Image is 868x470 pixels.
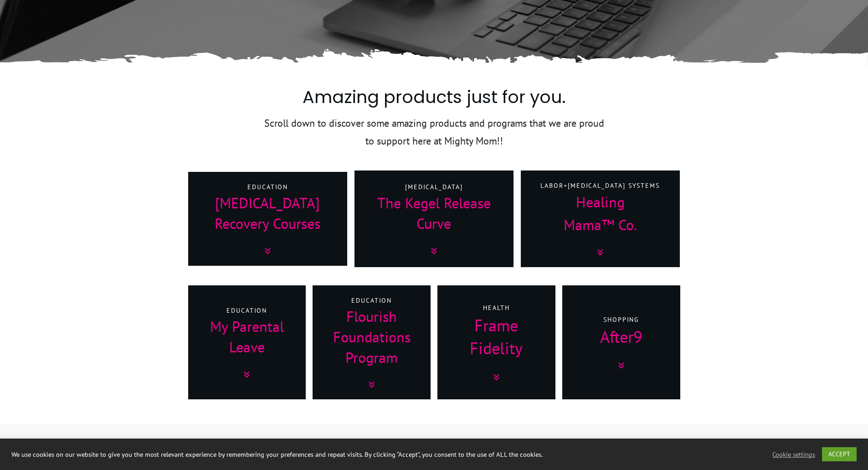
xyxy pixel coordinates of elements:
[262,114,606,150] p: Scroll down to discover some amazing products and programs that we are proud to support here at M...
[444,314,549,362] h3: Frame Fidelity
[570,314,673,325] p: Shopping
[364,181,504,193] p: [MEDICAL_DATA]
[445,302,548,314] p: health
[569,325,673,351] h3: After9
[11,450,603,459] div: We use cookies on our website to give you the most relevant experience by remembering your prefer...
[822,447,857,461] a: ACCEPT
[319,306,424,370] h3: Flourish Foundations Program
[197,316,297,360] h3: My Parental Leave
[197,193,339,236] h3: [MEDICAL_DATA] Recovery Courses
[530,180,671,191] p: Labor+[MEDICAL_DATA] Systems
[189,85,680,109] h2: Amazing products just for you.
[198,181,338,193] p: Education
[772,450,815,459] a: Cookie settings
[198,305,297,316] p: Education
[320,295,423,306] p: education
[530,215,671,238] h3: Mama™ Co.
[530,192,671,215] h3: Healing
[364,193,505,236] h3: The Kegel Release Curve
